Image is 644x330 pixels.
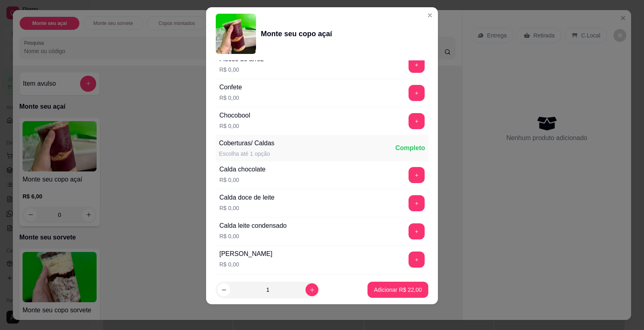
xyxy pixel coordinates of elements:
[261,28,332,39] div: Monte seu copo açaí
[219,204,275,212] p: R$ 0,00
[216,14,256,54] img: product-image
[219,165,266,174] div: Calda chocolate
[219,221,287,231] div: Calda leite condensado
[409,252,425,268] button: add
[219,66,264,74] p: R$ 0,00
[219,193,275,202] div: Calda doce de leite
[219,111,250,120] div: Chocobool
[305,283,318,296] button: increase-product-quantity
[219,122,250,130] p: R$ 0,00
[219,249,272,259] div: [PERSON_NAME]
[409,113,425,129] button: add
[409,223,425,239] button: add
[367,282,428,298] button: Adicionar R$ 22,00
[219,138,275,148] div: Coberturas/ Caldas
[409,167,425,183] button: add
[395,143,425,153] div: Completo
[217,283,230,296] button: decrease-product-quantity
[219,260,272,268] p: R$ 0,00
[219,82,242,92] div: Confete
[219,176,266,184] p: R$ 0,00
[423,9,436,22] button: Close
[409,85,425,101] button: add
[219,150,275,158] div: Escolha até 1 opção
[219,232,287,240] p: R$ 0,00
[374,286,422,294] p: Adicionar R$ 22,00
[409,57,425,73] button: add
[219,94,242,102] p: R$ 0,00
[409,195,425,211] button: add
